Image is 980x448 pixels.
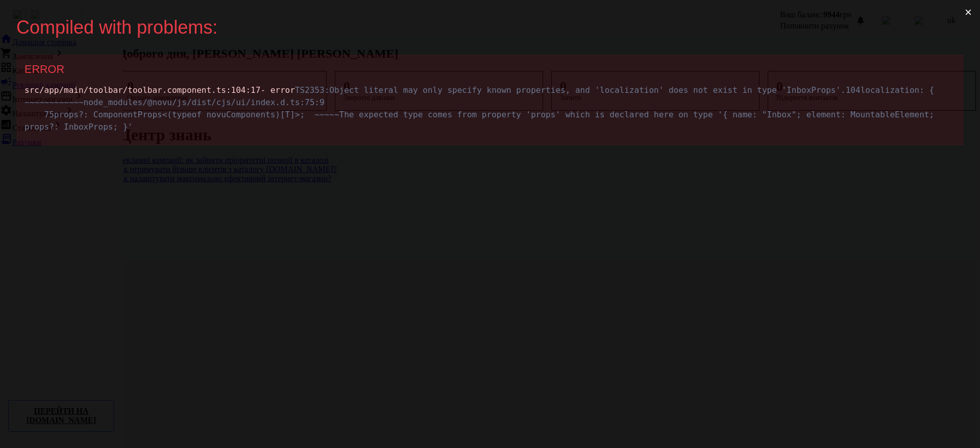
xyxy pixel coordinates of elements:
span: :75 [300,97,314,107]
span: Object literal may only specify known properties, and 'localization' does not exist in type 'Inbo... [24,85,949,107]
span: :104 [226,85,246,95]
div: src/app/main/toolbar/toolbar.component.ts :17 [24,84,955,133]
span: - error [260,85,295,95]
div: Compiled with problems: [16,16,947,38]
span: TS2353: node_modules/@novu/js/dist/cjs/ui/index.d.ts :9 The expected type comes from property 'pr... [24,85,949,132]
span: 104 [846,85,861,95]
span: 75 [44,110,54,119]
div: ERROR [24,63,955,76]
span: props?: ComponentProps<(typeof novuComponents)[T]>; ~~~~~ [24,110,339,119]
